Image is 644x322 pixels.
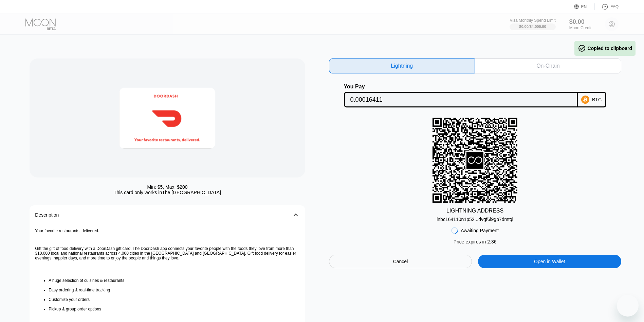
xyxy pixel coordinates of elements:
[446,208,503,214] div: LIGHTNING ADDRESS
[461,228,499,233] div: Awaiting Payment
[329,58,475,73] div: Lightning
[510,18,555,30] div: Visa Monthly Spend Limit$0.00/$4,000.00
[35,212,59,218] div: Description
[487,239,496,244] span: 2 : 36
[35,246,299,260] p: Gift the gift of food delivery with a DoorDash gift card. The DoorDash app connects your favorite...
[595,3,619,10] div: FAQ
[393,258,408,265] div: Cancel
[510,18,555,23] div: Visa Monthly Spend Limit
[329,84,621,107] div: You PayBTC
[536,63,559,69] div: On-Chain
[49,288,299,292] li: Easy ordering & real-time tracking
[578,44,632,52] div: Copied to clipboard
[454,239,497,244] div: Price expires in
[292,211,300,219] div: 󰅀
[35,228,299,233] p: Your favorite restaurants, delivered.
[534,258,565,265] div: Open in Wallet
[578,44,586,52] span: 
[437,214,513,222] div: lnbc164110n1p52...dvgf6l9gp7dmtql
[114,190,221,195] div: This card only works in The [GEOGRAPHIC_DATA]
[574,3,595,10] div: EN
[391,63,413,69] div: Lightning
[475,58,621,73] div: On-Chain
[617,295,639,317] iframe: Button to launch messaging window
[519,24,546,29] div: $0.00 / $4,000.00
[610,4,619,9] div: FAQ
[49,297,299,302] li: Customize your orders
[329,255,472,268] div: Cancel
[478,255,621,268] div: Open in Wallet
[437,217,513,222] div: lnbc164110n1p52...dvgf6l9gp7dmtql
[344,84,578,90] div: You Pay
[592,97,602,102] div: BTC
[49,307,299,311] li: Pickup & group order options
[49,278,299,283] li: A huge selection of cuisines & restaurants
[581,4,587,9] div: EN
[147,184,187,190] div: Min: $ 5 , Max: $ 200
